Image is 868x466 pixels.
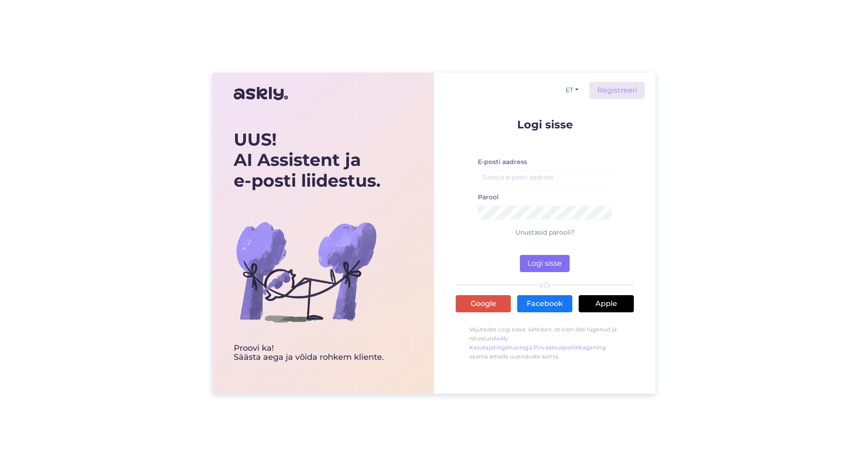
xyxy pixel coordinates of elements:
[234,83,288,104] img: Askly
[520,255,570,272] button: Logi sisse
[538,282,552,288] span: VÕI
[579,295,634,312] a: Apple
[478,193,499,202] label: Parool
[533,344,593,351] a: Privaatsuspoliitikaga
[517,295,572,312] a: Facebook
[234,344,384,362] div: Proovi ka! Säästa aega ja võida rohkem kliente.
[234,129,384,191] div: UUS! AI Assistent ja e-posti liidestus.
[562,84,582,97] button: ET
[456,119,634,130] p: Logi sisse
[456,320,634,366] p: Vajutades Logi sisse, kinnitan, et olen läbi lugenud ja nõustun , ning saama emaile uuenduste kohta.
[234,199,378,344] img: bg-askly
[515,228,575,236] a: Unustasid parooli?
[469,335,532,351] a: Askly Kasutajatingimustega
[478,170,612,184] input: Sisesta e-posti aadress
[590,82,645,99] a: Registreeri
[456,295,511,312] a: Google
[478,157,527,167] label: E-posti aadress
